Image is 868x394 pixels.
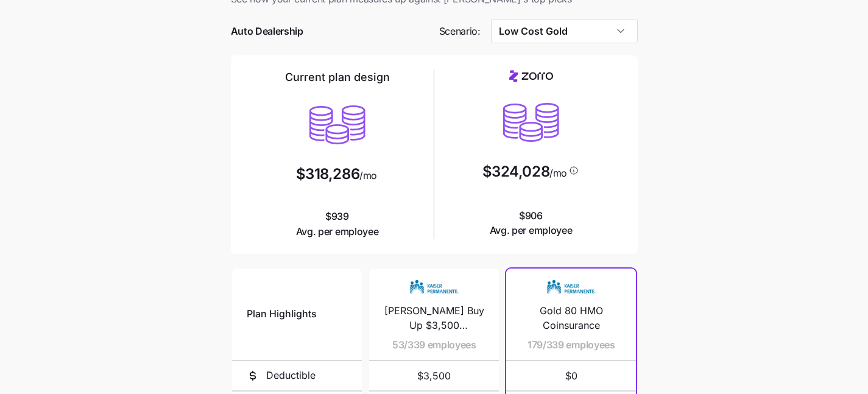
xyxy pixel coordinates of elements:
[296,224,379,239] span: Avg. per employee
[392,337,476,353] span: 53/339 employees
[547,276,596,299] img: Carrier
[296,209,379,239] span: $939
[384,361,484,390] span: $3,500
[296,167,359,181] span: $318,286
[521,303,621,334] span: Gold 80 HMO Coinsurance
[549,168,567,178] span: /mo
[521,361,621,390] span: $0
[384,303,484,334] span: [PERSON_NAME] Buy Up $3,500 Deductible
[247,306,317,322] span: Plan Highlights
[231,24,303,39] span: Auto Dealership
[528,337,615,353] span: 179/339 employees
[490,223,573,238] span: Avg. per employee
[285,70,390,85] h2: Current plan design
[266,368,316,383] span: Deductible
[490,208,573,239] span: $906
[482,164,549,179] span: $324,028
[439,24,481,39] span: Scenario:
[410,276,459,299] img: Carrier
[359,171,377,180] span: /mo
